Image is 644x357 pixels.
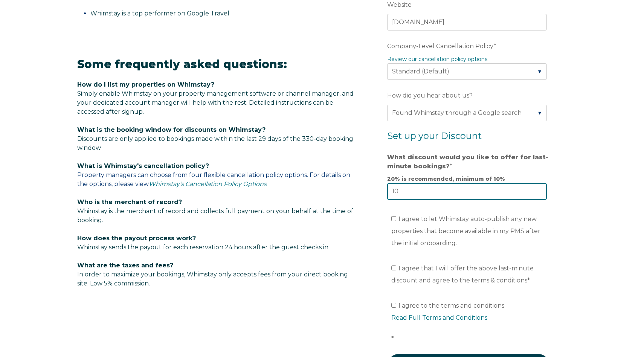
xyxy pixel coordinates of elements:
[391,314,487,321] a: Read Full Terms and Conditions
[77,207,353,224] span: Whimstay is the merchant of record and collects full payment on your behalf at the time of booking.
[77,135,353,151] span: Discounts are only applied to bookings made within the last 29 days of the 330-day booking window.
[387,90,473,101] span: How did you hear about us?
[77,126,266,133] span: What is the booking window for discounts on Whimstay?
[391,302,551,342] span: I agree to the terms and conditions
[391,265,396,270] input: I agree that I will offer the above last-minute discount and agree to the terms & conditions*
[387,40,494,52] span: Company-Level Cancellation Policy
[90,10,229,17] span: Whimstay is a top performer on Google Travel
[77,81,214,88] span: How do I list my properties on Whimstay?
[387,175,505,182] strong: 20% is recommended, minimum of 10%
[391,303,396,308] input: I agree to the terms and conditionsRead Full Terms and Conditions*
[77,244,330,251] span: Whimstay sends the payout for each reservation 24 hours after the guest checks in.
[77,262,348,287] span: In order to maximize your bookings, Whimstay only accepts fees from your direct booking site. Low...
[77,162,209,169] span: What is Whimstay's cancellation policy?
[387,56,487,63] a: Review our cancellation policy options
[387,154,548,170] strong: What discount would you like to offer for last-minute bookings?
[149,180,267,188] a: Whimstay's Cancellation Policy Options
[391,265,534,284] span: I agree that I will offer the above last-minute discount and agree to the terms & conditions
[391,216,396,221] input: I agree to let Whimstay auto-publish any new properties that become available in my PMS after the...
[77,57,287,71] span: Some frequently asked questions:
[77,235,196,242] span: How does the payout process work?
[77,198,182,206] span: Who is the merchant of record?
[391,215,540,247] span: I agree to let Whimstay auto-publish any new properties that become available in my PMS after the...
[77,90,354,115] span: Simply enable Whimstay on your property management software or channel manager, and your dedicate...
[77,162,357,189] p: Property managers can choose from four flexible cancellation policy options. For details on the o...
[77,262,173,269] span: What are the taxes and fees?
[387,130,482,141] span: Set up your Discount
